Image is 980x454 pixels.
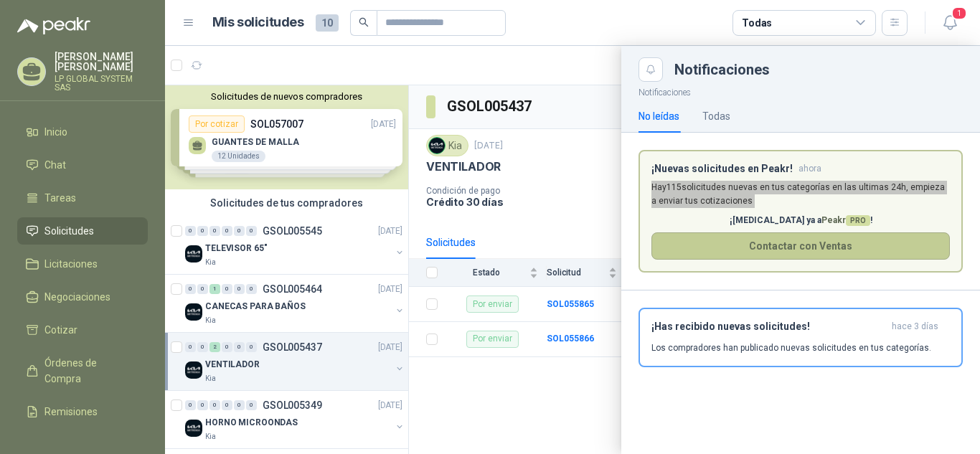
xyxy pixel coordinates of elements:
div: Notificaciones [674,62,963,77]
a: Chat [17,151,148,179]
span: ahora [798,163,821,175]
a: Inicio [17,118,148,146]
span: PRO [846,215,870,226]
span: 1 [951,6,967,20]
div: No leídas [639,108,679,124]
span: Licitaciones [44,256,98,272]
p: Hay 115 solicitudes nuevas en tus categorías en las ultimas 24h, empieza a enviar tus cotizaciones [651,181,950,208]
a: Tareas [17,184,148,212]
h1: Mis solicitudes [212,12,304,33]
button: ¡Has recibido nuevas solicitudes!hace 3 días Los compradores han publicado nuevas solicitudes en ... [639,308,963,367]
span: Cotizar [44,322,77,338]
span: Negociaciones [44,289,110,305]
span: Inicio [44,124,67,140]
span: Órdenes de Compra [44,355,134,387]
span: search [359,17,369,27]
button: 1 [937,10,963,36]
p: ¡[MEDICAL_DATA] ya a ! [651,214,950,227]
a: Licitaciones [17,250,148,278]
img: Logo peakr [17,17,90,34]
p: Los compradores han publicado nuevas solicitudes en tus categorías. [651,341,931,354]
button: Close [639,57,663,82]
a: Órdenes de Compra [17,349,148,392]
span: Peakr [821,215,870,225]
a: Solicitudes [17,217,148,245]
p: [PERSON_NAME] [PERSON_NAME] [55,52,148,72]
a: Cotizar [17,316,148,344]
a: Remisiones [17,398,148,425]
span: Tareas [44,190,76,206]
div: Todas [742,15,772,31]
span: hace 3 días [892,321,938,333]
span: Remisiones [44,404,98,420]
span: 10 [316,14,339,32]
h3: ¡Nuevas solicitudes en Peakr! [651,163,793,175]
p: LP GLOBAL SYSTEM SAS [55,75,148,92]
span: Chat [44,157,66,173]
h3: ¡Has recibido nuevas solicitudes! [651,321,886,333]
span: Solicitudes [44,223,94,239]
a: Negociaciones [17,283,148,311]
p: Notificaciones [621,82,980,100]
button: Contactar con Ventas [651,232,950,260]
div: Todas [702,108,730,124]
